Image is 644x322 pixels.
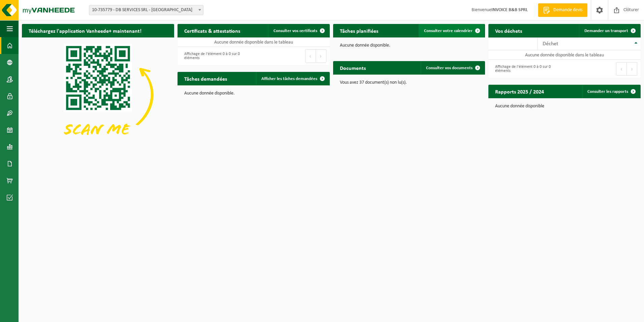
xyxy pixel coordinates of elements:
[333,61,373,74] h2: Documents
[340,43,479,48] p: Aucune donnée disponible.
[22,24,148,37] h2: Téléchargez l'application Vanheede+ maintenant!
[316,49,326,63] button: Next
[488,85,551,98] h2: Rapports 2025 / 2024
[261,77,317,81] span: Afficher les tâches demandées
[273,29,317,33] span: Consulter vos certificats
[340,80,479,85] p: Vous avez 37 document(s) non lu(s).
[552,7,584,14] span: Demande devis
[22,37,174,152] img: Download de VHEPlus App
[178,37,330,47] td: Aucune donnée disponible dans le tableau
[495,104,634,109] p: Aucune donnée disponible
[488,24,529,37] h2: Vos déchets
[582,85,640,98] a: Consulter les rapports
[333,24,385,37] h2: Tâches planifiées
[424,29,473,33] span: Consulter votre calendrier
[616,62,627,76] button: Previous
[256,72,329,85] a: Afficher les tâches demandées
[579,24,640,37] a: Demander un transport
[491,7,528,12] strong: INVOICE B&B SPRL
[538,3,587,17] a: Demande devis
[426,66,473,70] span: Consulter vos documents
[181,49,250,63] div: Affichage de l'élément 0 à 0 sur 0 éléments
[419,24,484,37] a: Consulter votre calendrier
[627,62,637,76] button: Next
[305,49,316,63] button: Previous
[184,91,323,96] p: Aucune donnée disponible.
[89,5,203,15] span: 10-735779 - DB SERVICES SRL - HOGNOUL
[178,24,247,37] h2: Certificats & attestations
[492,61,561,76] div: Affichage de l'élément 0 à 0 sur 0 éléments
[421,61,484,75] a: Consulter vos documents
[488,50,641,60] td: Aucune donnée disponible dans le tableau
[543,41,558,47] span: Déchet
[268,24,329,37] a: Consulter vos certificats
[178,72,234,85] h2: Tâches demandées
[89,5,203,15] span: 10-735779 - DB SERVICES SRL - HOGNOUL
[584,29,628,33] span: Demander un transport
